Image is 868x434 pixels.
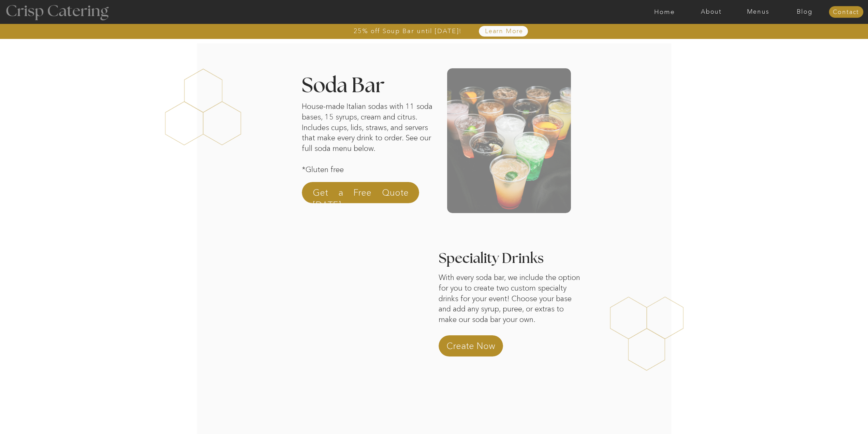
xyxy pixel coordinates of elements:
[641,9,688,15] a: Home
[329,28,486,34] a: 25% off Soup Bar until [DATE]!
[302,76,433,94] h2: Soda Bar
[688,9,735,15] a: About
[446,340,506,356] a: Create Now
[302,101,433,174] p: House-made Italian sodas with 11 soda bases, 15 syrups, cream and citrus. Includes cups, lids, st...
[781,9,828,15] a: Blog
[439,252,656,258] h3: Speciality Drinks
[469,28,539,35] a: Learn More
[439,272,580,329] p: With every soda bar, we include the option for you to create two custom specialty drinks for your...
[313,186,409,203] a: Get a Free Quote [DATE]
[829,9,863,16] a: Contact
[735,9,781,15] a: Menus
